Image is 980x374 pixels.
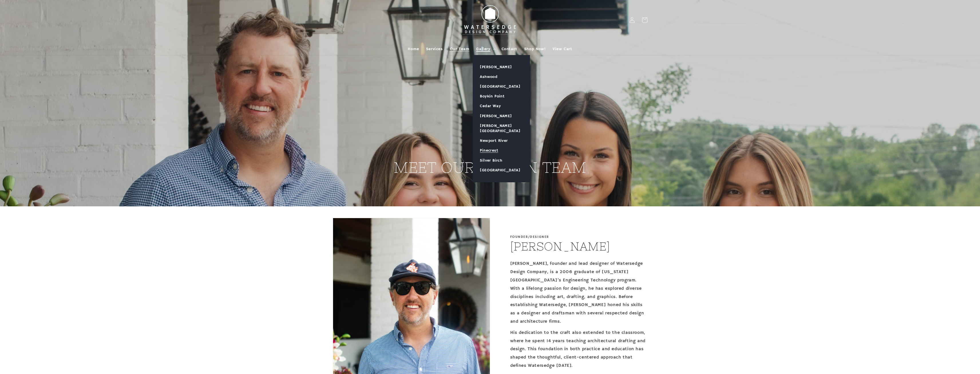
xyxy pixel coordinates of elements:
p: Founder/Designer [510,235,549,239]
span: Contact [502,46,517,52]
span: Our Team [450,46,470,52]
a: Home [404,43,422,55]
a: Silver Birch [473,156,530,165]
a: Newport River [473,136,530,146]
h2: [PERSON_NAME] [510,239,610,254]
summary: Gallery [473,43,498,55]
a: Shop Now! [521,43,549,55]
a: [PERSON_NAME] [473,111,530,121]
span: Gallery [476,46,490,52]
a: [GEOGRAPHIC_DATA] [473,82,530,91]
a: Boykin Point [473,91,530,101]
span: View Cart [553,46,572,52]
span: Home [408,46,419,52]
a: [GEOGRAPHIC_DATA] [473,165,530,175]
a: [PERSON_NAME][GEOGRAPHIC_DATA] [473,121,530,136]
p: [PERSON_NAME], founder and lead designer of Watersedge Design Company, is a 2006 graduate of [US_... [510,260,648,326]
a: Services [423,43,446,55]
span: Services [426,46,443,52]
a: Pinecrest [473,146,530,155]
a: [PERSON_NAME] [473,62,530,72]
p: His dedication to the craft also extended to the classroom, where he spent 14 years teaching arch... [510,329,648,370]
a: Our Team [446,43,473,55]
a: Cedar Way [473,101,530,111]
a: Contact [498,43,521,55]
img: Watersedge Design Co [459,2,522,38]
span: Shop Now! [524,46,546,52]
a: View Cart [549,43,575,55]
a: Ashwood [473,72,530,82]
h2: MEET OUR DESIGN TEAM [394,29,587,177]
